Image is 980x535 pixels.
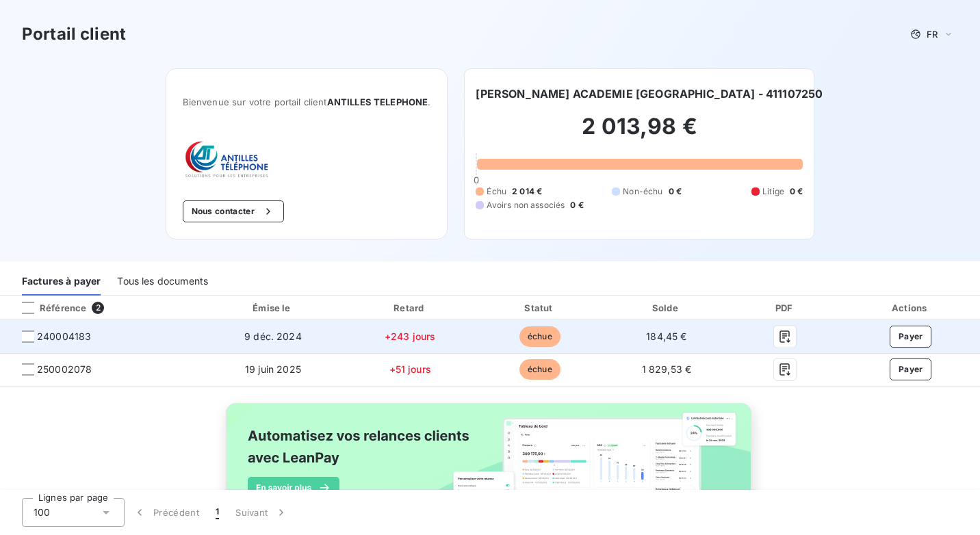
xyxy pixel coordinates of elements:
[607,301,727,315] div: Solde
[642,363,692,375] span: 1 829,53 €
[22,22,126,47] h3: Portail client
[92,302,104,314] span: 2
[669,185,682,198] span: 0 €
[183,140,270,179] img: Company logo
[890,358,932,380] button: Payer
[487,199,565,211] span: Avoirs non associés
[245,363,301,375] span: 19 juin 2025
[519,326,560,347] span: échue
[207,498,227,527] button: 1
[762,185,784,198] span: Litige
[570,199,583,211] span: 0 €
[519,359,560,380] span: échue
[327,96,428,107] span: ANTILLES TELEPHONE
[183,200,284,222] button: Nous contacter
[11,302,86,314] div: Référence
[37,363,92,376] span: 250002078
[125,498,207,527] button: Précédent
[347,301,473,315] div: Retard
[205,301,342,315] div: Émise le
[216,506,219,519] span: 1
[34,506,50,519] span: 100
[474,174,479,185] span: 0
[476,113,803,154] h2: 2 013,98 €
[487,185,506,198] span: Échu
[844,301,977,315] div: Actions
[476,86,823,102] h6: [PERSON_NAME] ACADEMIE [GEOGRAPHIC_DATA] - 411107250
[244,330,302,342] span: 9 déc. 2024
[732,301,838,315] div: PDF
[927,29,938,40] span: FR
[385,330,436,342] span: +243 jours
[227,498,296,527] button: Suivant
[183,96,431,107] span: Bienvenue sur votre portail client .
[890,326,932,348] button: Payer
[22,267,101,296] div: Factures à payer
[512,185,542,198] span: 2 014 €
[37,330,91,343] span: 240004183
[646,330,686,342] span: 184,45 €
[478,301,601,315] div: Statut
[790,185,803,198] span: 0 €
[117,267,208,296] div: Tous les documents
[623,185,662,198] span: Non-échu
[389,363,431,375] span: +51 jours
